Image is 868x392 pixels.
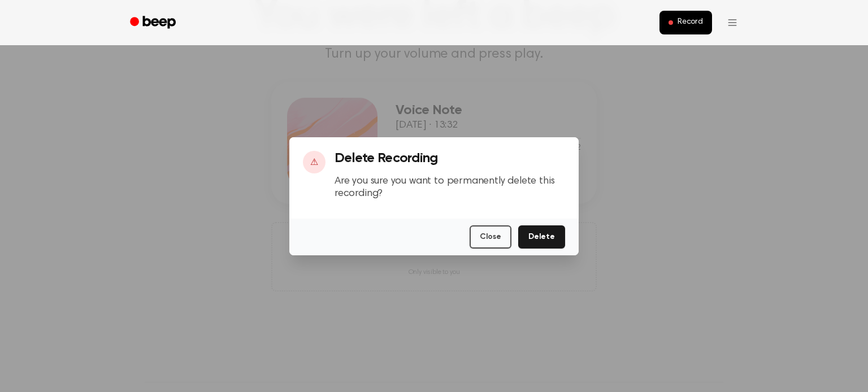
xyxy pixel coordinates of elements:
h3: Delete Recording [335,151,565,166]
a: Beep [122,12,186,34]
button: Close [470,225,511,249]
span: Record [678,18,703,28]
button: Open menu [719,9,746,36]
button: Delete [518,225,565,249]
button: Record [659,11,712,34]
p: Are you sure you want to permanently delete this recording? [335,175,565,201]
div: ⚠ [303,151,325,173]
